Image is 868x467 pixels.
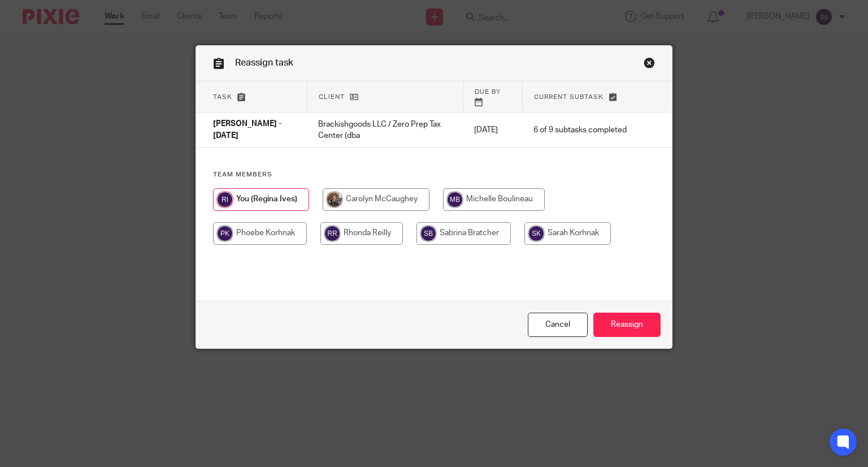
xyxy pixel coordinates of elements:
span: Task [213,94,232,100]
p: Brackishgoods LLC / Zero Prep Tax Center (dba [318,119,452,142]
span: Current subtask [534,94,604,100]
span: Reassign task [235,58,293,67]
input: Reassign [593,313,661,337]
h4: Team members [213,170,656,179]
td: 6 of 9 subtasks completed [522,113,638,148]
span: [PERSON_NAME] - [DATE] [213,120,281,140]
a: Close this dialog window [528,313,588,337]
span: Due by [475,89,501,95]
span: Client [319,94,345,100]
a: Close this dialog window [644,57,655,72]
p: [DATE] [474,124,511,136]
